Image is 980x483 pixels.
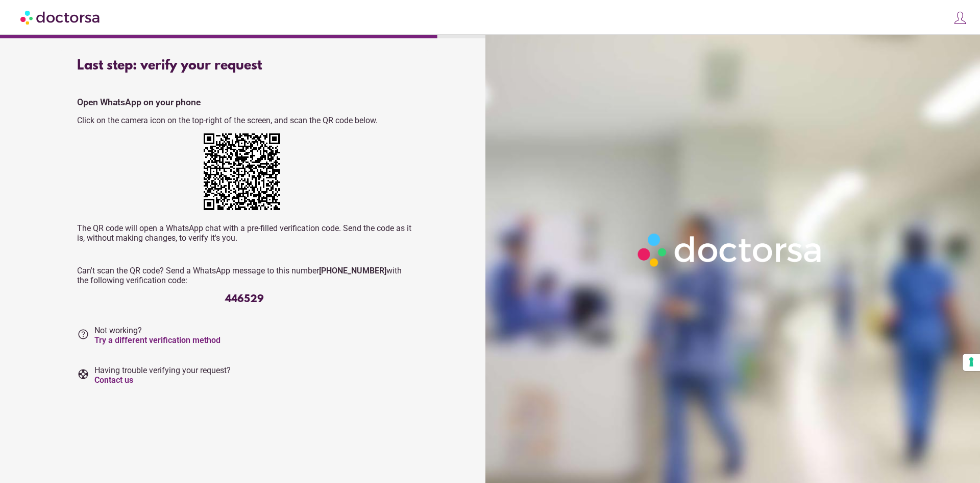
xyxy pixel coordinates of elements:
span: Having trouble verifying your request? [94,365,231,385]
i: help [77,328,89,340]
div: Last step: verify your request [77,58,412,74]
p: Click on the camera icon on the top-right of the screen, and scan the QR code below. [77,116,412,125]
img: icons8-customer-100.png [953,11,967,25]
div: 446529 [77,293,412,305]
img: Doctorsa.com [20,6,101,29]
strong: Open WhatsApp on your phone [77,97,201,107]
a: Contact us [94,375,133,385]
p: The QR code will open a WhatsApp chat with a pre-filled verification code. Send the code as it is... [77,223,412,243]
a: Try a different verification method [94,335,220,345]
button: Your consent preferences for tracking technologies [963,354,980,371]
img: 9unaAbAAAABklEQVQDAMimjkLlvBksAAAAAElFTkSuQmCC [204,133,280,210]
span: Not working? [94,326,220,345]
img: Logo-Doctorsa-trans-White-partial-flat.png [632,228,828,272]
div: https://wa.me/+12673231263?text=My+request+verification+code+is+446529 [204,133,285,215]
i: support [77,368,89,380]
strong: [PHONE_NUMBER] [319,266,386,275]
p: Can't scan the QR code? Send a WhatsApp message to this number with the following verification code: [77,266,412,285]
